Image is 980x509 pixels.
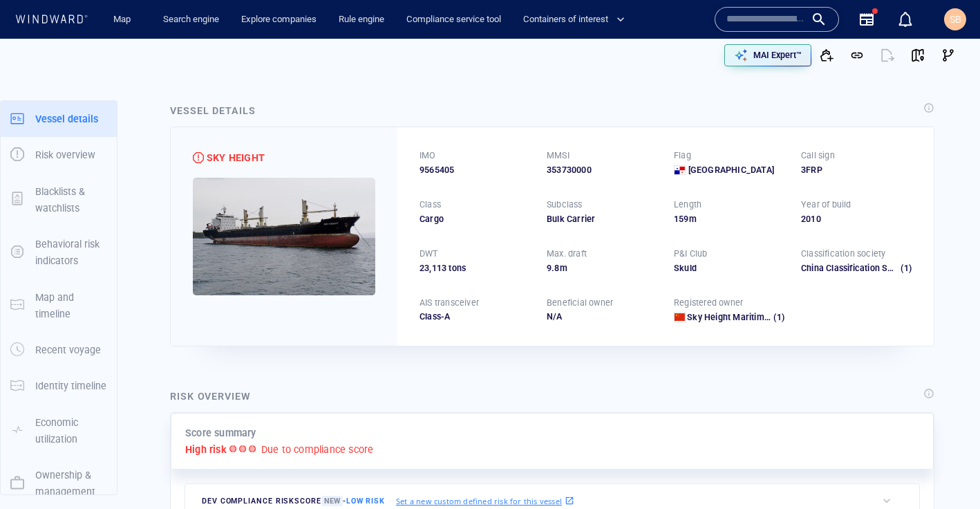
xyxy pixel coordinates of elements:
[420,262,530,275] div: 23,113 tons
[523,12,625,28] span: Containers of interest
[897,11,914,28] div: Notification center
[401,8,507,32] a: Compliance service tool
[1,332,117,368] button: Recent voyage
[842,40,872,71] button: Get link
[933,40,963,71] button: Visual Link Analysis
[688,164,774,176] span: [GEOGRAPHIC_DATA]
[1,174,117,227] button: Blacklists & watchlists
[207,149,265,166] div: SKY HEIGHT
[547,248,587,260] p: Max. draft
[547,263,552,273] span: 9
[687,312,787,322] span: Sky Height Maritime Ltd.
[941,6,969,33] button: SB
[1,368,117,404] button: Identity timeline
[420,213,530,225] div: Cargo
[35,111,98,127] p: Vessel details
[35,414,107,448] p: Economic utilization
[396,493,574,508] a: Set a new custom defined risk for this vessel
[1,423,117,436] a: Economic utilization
[921,447,970,499] iframe: Chat
[518,8,637,32] button: Containers of interest
[687,311,784,324] a: Sky Height Maritime Ltd. (1)
[108,8,141,32] a: Map
[554,263,559,273] span: 8
[801,164,912,176] div: 3FRP
[771,311,784,324] span: (1)
[420,311,450,322] span: Class-A
[547,213,657,225] div: Bulk Carrier
[35,467,107,501] p: Ownership & management
[801,149,835,162] p: Call sign
[1,343,117,356] a: Recent voyage
[333,8,390,32] a: Rule engine
[1,111,117,124] a: Vessel details
[35,183,107,217] p: Blacklists & watchlists
[1,148,117,161] a: Risk overview
[801,198,851,211] p: Year of build
[1,101,117,137] button: Vessel details
[552,263,554,273] span: .
[202,496,385,506] span: Dev Compliance risk score -
[1,192,117,205] a: Blacklists & watchlists
[1,246,117,259] a: Behavioral risk indicators
[801,213,912,225] div: 2010
[689,214,697,224] span: m
[1,379,117,392] a: Identity timeline
[170,102,256,119] div: Vessel details
[193,152,204,163] div: High risk
[420,164,454,176] span: 9565405
[35,378,106,394] p: Identity timeline
[321,496,343,506] span: New
[193,178,375,295] img: 68189c3c41a22e60221ff4db_0
[158,8,225,32] a: Search engine
[560,263,567,273] span: m
[420,149,436,162] p: IMO
[35,342,101,358] p: Recent voyage
[396,495,562,507] p: Set a new custom defined risk for this vessel
[811,40,842,71] button: Add to vessel list
[898,262,912,275] span: (1)
[801,248,885,260] p: Classification society
[1,476,117,490] a: Ownership & management
[753,49,802,62] p: MAI Expert™
[903,40,933,71] button: View on map
[674,198,701,211] p: Length
[420,248,438,260] p: DWT
[724,44,811,66] button: MAI Expert™
[346,497,385,506] span: Low risk
[950,14,961,25] span: SB
[261,441,374,458] p: Due to compliance score
[185,425,256,441] p: Score summary
[547,311,563,322] span: N/A
[801,262,912,275] div: China Classification Society
[1,405,117,458] button: Economic utilization
[1,226,117,279] button: Behavioral risk indicators
[170,388,251,405] div: Risk overview
[674,248,708,260] p: P&I Club
[420,297,479,309] p: AIS transceiver
[420,198,441,211] p: Class
[547,164,657,176] div: 353730000
[35,236,107,270] p: Behavioral risk indicators
[674,297,743,309] p: Registered owner
[35,147,95,163] p: Risk overview
[1,298,117,311] a: Map and timeline
[35,289,107,323] p: Map and timeline
[801,262,898,275] div: China Classification Society
[236,8,322,32] a: Explore companies
[547,297,613,309] p: Beneficial owner
[1,279,117,333] button: Map and timeline
[547,149,569,162] p: MMSI
[674,214,689,224] span: 159
[674,149,691,162] p: Flag
[185,441,227,458] p: High risk
[674,262,784,275] div: Skuld
[547,198,583,211] p: Subclass
[1,137,117,173] button: Risk overview
[102,8,147,32] button: Map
